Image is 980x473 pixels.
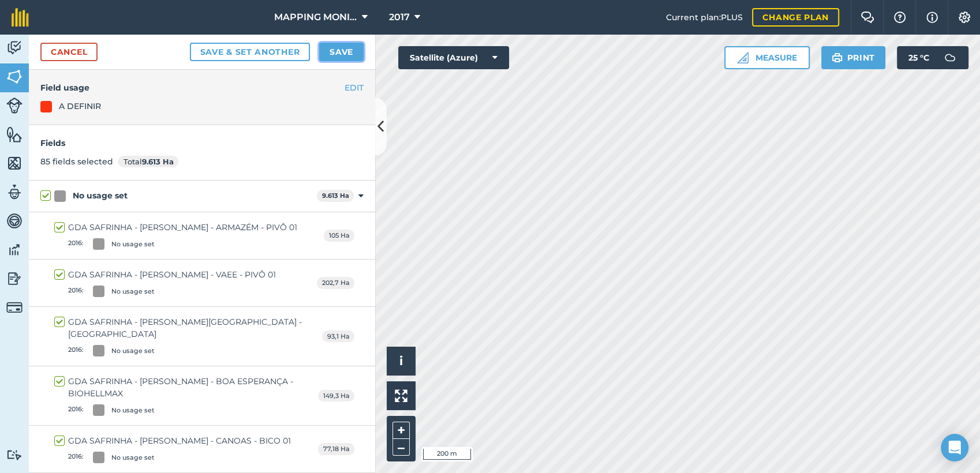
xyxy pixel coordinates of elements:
[392,422,410,439] button: +
[6,449,23,460] img: svg+xml;base64,PD94bWwgdmVyc2lvbj0iMS4wIiBlbmNvZGluZz0idXRmLTgiPz4KPCEtLSBHZW5lcmF0b3I6IEFkb2JlIE...
[6,299,23,316] img: svg+xml;base64,PD94bWwgdmVyc2lvbj0iMS4wIiBlbmNvZGluZz0idXRmLTgiPz4KPCEtLSBHZW5lcmF0b3I6IEFkb2JlIE...
[392,439,410,456] button: –
[957,12,971,23] img: A cog icon
[40,156,113,167] span: 85 fields selected
[666,11,743,24] span: Current plan : PLUS
[926,10,938,24] img: svg+xml;base64,PHN2ZyB4bWxucz0iaHR0cDovL3d3dy53My5vcmcvMjAwMC9zdmciIHdpZHRoPSIxNyIgaGVpZ2h0PSIxNy...
[317,277,354,289] span: 202,7 Ha
[737,52,749,63] img: Ruler icon
[142,157,174,166] strong: 9.613 Ha
[68,269,276,281] div: GDA SAFRINHA - [PERSON_NAME] - VAEE - PIVÔ 01
[111,453,155,463] div: No usage set
[752,8,839,27] a: Change plan
[345,81,364,94] button: EDIT
[68,376,318,400] div: GDA SAFRINHA - [PERSON_NAME] - BOA ESPERANÇA - BIOHELLMAX
[68,238,84,250] span: 2016 :
[395,389,407,402] img: Four arrows, one pointing top left, one top right, one bottom right and the last bottom left
[861,12,874,23] img: Two speech bubbles overlapping with the left bubble in the forefront
[12,8,29,27] img: fieldmargin Logo
[68,435,291,447] div: GDA SAFRINHA - [PERSON_NAME] - CANOAS - BICO 01
[40,137,364,149] h4: Fields
[118,156,178,167] span: Total
[938,46,962,69] img: svg+xml;base64,PD94bWwgdmVyc2lvbj0iMS4wIiBlbmNvZGluZz0idXRmLTgiPz4KPCEtLSBHZW5lcmF0b3I6IEFkb2JlIE...
[319,43,364,61] button: Save
[40,43,98,61] a: Cancel
[111,239,155,249] div: No usage set
[6,126,23,143] img: svg+xml;base64,PHN2ZyB4bWxucz0iaHR0cDovL3d3dy53My5vcmcvMjAwMC9zdmciIHdpZHRoPSI1NiIgaGVpZ2h0PSI2MC...
[6,212,23,230] img: svg+xml;base64,PD94bWwgdmVyc2lvbj0iMS4wIiBlbmNvZGluZz0idXRmLTgiPz4KPCEtLSBHZW5lcmF0b3I6IEFkb2JlIE...
[274,10,357,24] span: MAPPING MONITORAMENTO AGRICOLA
[6,39,23,57] img: svg+xml;base64,PD94bWwgdmVyc2lvbj0iMS4wIiBlbmNvZGluZz0idXRmLTgiPz4KPCEtLSBHZW5lcmF0b3I6IEFkb2JlIE...
[724,46,810,69] button: Measure
[6,270,23,287] img: svg+xml;base64,PD94bWwgdmVyc2lvbj0iMS4wIiBlbmNvZGluZz0idXRmLTgiPz4KPCEtLSBHZW5lcmF0b3I6IEFkb2JlIE...
[897,46,968,69] button: 25 °C
[40,81,364,94] h4: Field usage
[908,46,929,69] span: 25 ° C
[398,46,509,69] button: Satellite (Azure)
[68,404,84,416] span: 2016 :
[190,43,311,61] button: Save & set another
[893,12,907,23] img: A question mark icon
[68,345,84,356] span: 2016 :
[821,46,886,69] button: Print
[68,222,297,234] div: GDA SAFRINHA - [PERSON_NAME] - ARMAZÉM - PIVÔ 01
[941,434,968,461] div: Open Intercom Messenger
[111,346,155,356] div: No usage set
[832,51,843,65] img: svg+xml;base64,PHN2ZyB4bWxucz0iaHR0cDovL3d3dy53My5vcmcvMjAwMC9zdmciIHdpZHRoPSIxOSIgaGVpZ2h0PSIyNC...
[68,452,84,463] span: 2016 :
[318,390,354,402] span: 149,3 Ha
[322,192,349,200] strong: 9.613 Ha
[6,241,23,258] img: svg+xml;base64,PD94bWwgdmVyc2lvbj0iMS4wIiBlbmNvZGluZz0idXRmLTgiPz4KPCEtLSBHZW5lcmF0b3I6IEFkb2JlIE...
[322,331,354,343] span: 93,1 Ha
[6,68,23,85] img: svg+xml;base64,PHN2ZyB4bWxucz0iaHR0cDovL3d3dy53My5vcmcvMjAwMC9zdmciIHdpZHRoPSI1NiIgaGVpZ2h0PSI2MC...
[111,287,155,296] div: No usage set
[68,316,322,340] div: GDA SAFRINHA - [PERSON_NAME][GEOGRAPHIC_DATA] - [GEOGRAPHIC_DATA]
[399,354,403,368] span: i
[6,155,23,172] img: svg+xml;base64,PHN2ZyB4bWxucz0iaHR0cDovL3d3dy53My5vcmcvMjAwMC9zdmciIHdpZHRoPSI1NiIgaGVpZ2h0PSI2MC...
[6,97,23,114] img: svg+xml;base64,PD94bWwgdmVyc2lvbj0iMS4wIiBlbmNvZGluZz0idXRmLTgiPz4KPCEtLSBHZW5lcmF0b3I6IEFkb2JlIE...
[389,10,410,24] span: 2017
[68,286,84,297] span: 2016 :
[59,100,101,112] div: A DEFINIR
[111,406,155,415] div: No usage set
[387,347,416,376] button: i
[324,230,354,242] span: 105 Ha
[73,190,128,202] div: No usage set
[6,183,23,201] img: svg+xml;base64,PD94bWwgdmVyc2lvbj0iMS4wIiBlbmNvZGluZz0idXRmLTgiPz4KPCEtLSBHZW5lcmF0b3I6IEFkb2JlIE...
[318,443,354,455] span: 77,18 Ha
